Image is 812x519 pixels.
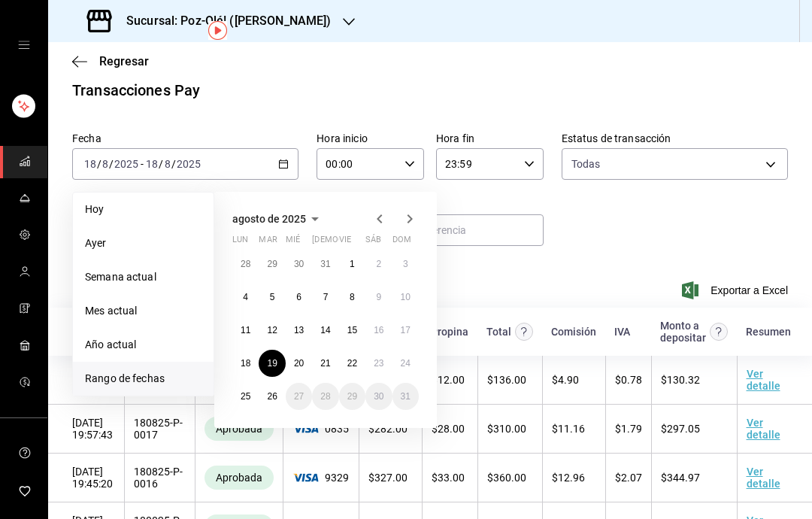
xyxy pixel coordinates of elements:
span: $ 4.90 [552,374,579,386]
button: 31 de julio de 2025 [312,250,338,278]
abbr: 7 de agosto de 2025 [323,292,329,302]
abbr: 5 de agosto de 2025 [270,292,275,302]
img: Tooltip marker [208,21,227,40]
input: ---- [176,158,201,170]
span: $ 130.32 [661,374,700,386]
span: $ 310.00 [487,423,526,435]
abbr: 22 de agosto de 2025 [347,358,357,369]
span: Todas [571,156,601,171]
button: 28 de agosto de 2025 [312,383,338,410]
abbr: 1 de agosto de 2025 [350,259,355,269]
button: 28 de julio de 2025 [232,250,259,278]
abbr: 14 de agosto de 2025 [320,325,330,335]
span: Rango de fechas [85,371,201,387]
span: Semana actual [85,269,201,285]
label: Hora fin [436,133,544,144]
button: 25 de agosto de 2025 [232,383,259,410]
button: 21 de agosto de 2025 [312,350,338,377]
abbr: 20 de agosto de 2025 [294,358,304,369]
span: $ 33.00 [432,472,465,484]
span: agosto de 2025 [232,213,306,225]
abbr: 30 de agosto de 2025 [374,391,383,402]
abbr: 17 de agosto de 2025 [401,325,411,335]
button: 31 de agosto de 2025 [392,383,419,410]
abbr: 29 de julio de 2025 [267,259,277,269]
button: 10 de agosto de 2025 [392,284,419,311]
abbr: 28 de julio de 2025 [241,259,250,269]
span: 9329 [292,472,350,484]
button: agosto de 2025 [232,210,324,228]
button: 27 de agosto de 2025 [286,383,312,410]
abbr: 29 de agosto de 2025 [347,391,357,402]
abbr: miércoles [286,235,300,250]
button: 11 de agosto de 2025 [232,317,259,344]
button: 29 de julio de 2025 [259,250,285,278]
input: -- [83,158,97,170]
span: - [141,158,144,170]
td: 180825-P-0017 [124,405,195,454]
button: 24 de agosto de 2025 [392,350,419,377]
div: Transacciones cobradas de manera exitosa. [205,466,274,490]
button: 8 de agosto de 2025 [339,284,365,311]
input: ---- [114,158,139,170]
abbr: 28 de agosto de 2025 [320,391,330,402]
abbr: 8 de agosto de 2025 [350,292,355,302]
div: Comisión [551,326,596,338]
button: 13 de agosto de 2025 [286,317,312,344]
button: 26 de agosto de 2025 [259,383,285,410]
button: 17 de agosto de 2025 [392,317,419,344]
abbr: domingo [392,235,411,250]
abbr: jueves [312,235,401,250]
button: 12 de agosto de 2025 [259,317,285,344]
div: IVA [614,326,630,338]
span: $ 327.00 [368,472,408,484]
button: 4 de agosto de 2025 [232,284,259,311]
td: [DATE] 19:45:20 [48,454,124,502]
button: 20 de agosto de 2025 [286,350,312,377]
span: Mes actual [85,303,201,319]
button: 5 de agosto de 2025 [259,284,285,311]
button: 18 de agosto de 2025 [232,350,259,377]
abbr: martes [259,235,277,250]
span: $ 282.00 [368,423,408,435]
abbr: 10 de agosto de 2025 [401,292,411,302]
span: Año actual [85,337,201,353]
button: 1 de agosto de 2025 [339,250,365,278]
abbr: 13 de agosto de 2025 [294,325,304,335]
button: 30 de agosto de 2025 [365,383,392,410]
label: Estatus de transacción [562,133,788,144]
div: Monto a depositar [660,320,706,344]
span: Hoy [85,202,201,217]
abbr: 30 de julio de 2025 [294,259,304,269]
input: -- [164,158,171,170]
button: 22 de agosto de 2025 [339,350,365,377]
span: $ 344.97 [661,472,700,484]
abbr: 19 de agosto de 2025 [267,358,277,369]
input: -- [101,158,109,170]
button: 2 de agosto de 2025 [365,250,392,278]
div: Transacciones Pay [72,79,200,102]
abbr: 3 de agosto de 2025 [403,259,408,269]
label: Fecha [72,133,298,144]
abbr: 15 de agosto de 2025 [347,325,357,335]
td: [DATE] 19:57:43 [48,405,124,454]
abbr: 18 de agosto de 2025 [241,358,250,369]
span: / [159,158,163,170]
button: 29 de agosto de 2025 [339,383,365,410]
abbr: 16 de agosto de 2025 [374,325,383,335]
button: 7 de agosto de 2025 [312,284,338,311]
span: $ 360.00 [487,472,526,484]
abbr: sábado [365,235,381,250]
span: Ayer [85,235,201,251]
button: 3 de agosto de 2025 [392,250,419,278]
abbr: 21 de agosto de 2025 [320,358,330,369]
input: -- [145,158,159,170]
span: / [171,158,176,170]
span: Aprobada [210,472,268,484]
abbr: 26 de agosto de 2025 [267,391,277,402]
abbr: 23 de agosto de 2025 [374,358,383,369]
span: Exportar a Excel [685,281,788,299]
abbr: 9 de agosto de 2025 [376,292,381,302]
span: $ 1.79 [615,423,642,435]
abbr: 24 de agosto de 2025 [401,358,411,369]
